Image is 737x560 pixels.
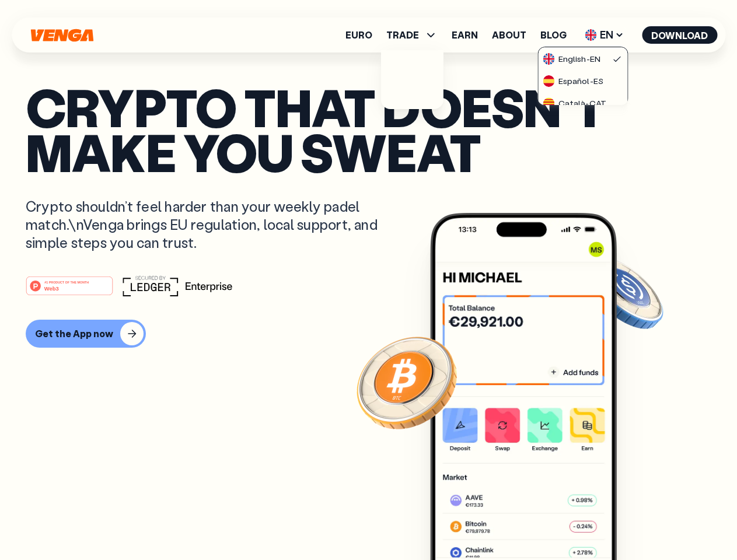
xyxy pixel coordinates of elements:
tspan: Web3 [44,285,59,291]
div: Español - ES [543,75,603,87]
p: Crypto shouldn’t feel harder than your weekly padel match.\nVenga brings EU regulation, local sup... [26,197,394,252]
div: Get the App now [35,328,113,339]
svg: Home [29,29,95,42]
span: EN [581,26,628,44]
img: flag-cat [543,97,555,109]
a: flag-esEspañol-ES [539,69,627,92]
div: English - EN [543,53,600,65]
img: flag-uk [585,29,596,41]
div: Català - CAT [543,97,606,109]
button: Download [642,26,717,44]
img: flag-uk [543,53,555,65]
a: Earn [452,30,478,40]
p: Crypto that doesn’t make you sweat [26,85,711,174]
a: flag-ukEnglish-EN [539,47,627,69]
span: TRADE [386,28,438,42]
a: Blog [540,30,567,40]
span: TRADE [386,30,419,40]
a: Get the App now [26,320,711,348]
img: flag-es [543,75,555,87]
a: #1 PRODUCT OF THE MONTHWeb3 [26,283,113,298]
img: USDC coin [582,251,666,335]
a: Euro [345,30,372,40]
tspan: #1 PRODUCT OF THE MONTH [44,280,89,283]
a: About [492,30,526,40]
button: Get the App now [26,320,146,348]
img: Bitcoin [354,330,459,435]
a: flag-catCatalà-CAT [539,92,627,114]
